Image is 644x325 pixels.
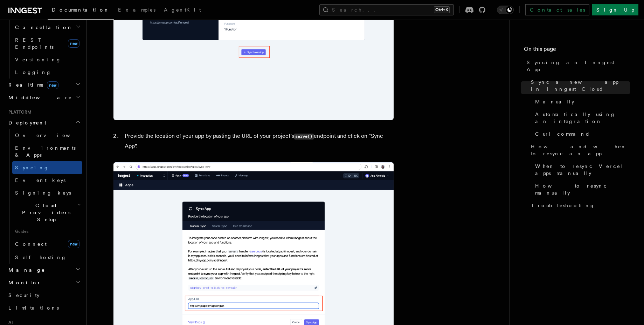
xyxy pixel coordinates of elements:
[15,145,76,158] span: Environments & Apps
[12,237,82,251] a: Connectnew
[535,111,630,125] span: Automatically using an integration
[12,129,82,142] a: Overview
[6,81,58,88] span: Realtime
[15,241,47,247] span: Connect
[319,4,454,15] button: Search...Ctrl+K
[52,7,110,13] span: Documentation
[6,279,41,286] span: Monitor
[532,128,630,140] a: Curl command
[531,143,630,157] span: How and when to resync an app
[6,289,82,302] a: Security
[15,69,51,75] span: Logging
[12,53,82,66] a: Versioning
[531,202,595,209] span: Troubleshooting
[527,59,630,73] span: Syncing an Inngest App
[528,199,630,212] a: Troubleshooting
[6,109,32,115] span: Platform
[15,177,65,183] span: Event keys
[497,6,514,14] button: Toggle dark mode
[12,161,82,174] a: Syncing
[114,2,160,19] a: Examples
[8,305,59,311] span: Limitations
[6,264,82,276] button: Manage
[118,7,155,13] span: Examples
[535,182,630,196] span: How to resync manually
[12,226,82,237] span: Guides
[6,119,46,126] span: Deployment
[535,163,630,177] span: When to resync Vercel apps manually
[12,199,82,226] button: Cloud Providers Setup
[524,56,630,76] a: Syncing an Inngest App
[592,4,638,15] a: Sign Up
[8,292,40,298] span: Security
[434,6,450,13] kbd: Ctrl+K
[12,142,82,161] a: Environments & Apps
[6,116,82,129] button: Deployment
[531,79,630,93] span: Sync a new app in Inngest Cloud
[15,57,61,62] span: Versioning
[15,165,49,170] span: Syncing
[535,98,574,105] span: Manually
[164,7,201,13] span: AgentKit
[160,2,205,19] a: AgentKit
[15,255,67,260] span: Self hosting
[6,302,82,314] a: Limitations
[6,276,82,289] button: Monitor
[535,130,590,137] span: Curl command
[532,95,630,108] a: Manually
[12,66,82,79] a: Logging
[525,4,589,15] a: Contact sales
[528,76,630,95] a: Sync a new app in Inngest Cloud
[12,174,82,187] a: Event keys
[532,108,630,128] a: Automatically using an integration
[68,39,79,48] span: new
[12,187,82,199] a: Signing keys
[12,202,77,223] span: Cloud Providers Setup
[6,129,82,264] div: Deployment
[532,160,630,180] a: When to resync Vercel apps manually
[524,45,630,56] h4: On this page
[12,21,82,34] button: Cancellation
[48,2,114,20] a: Documentation
[6,94,72,101] span: Middleware
[15,190,71,196] span: Signing keys
[15,133,87,138] span: Overview
[528,140,630,160] a: How and when to resync an app
[6,266,45,273] span: Manage
[12,251,82,264] a: Self hosting
[123,131,394,151] li: Provide the location of your app by pasting the URL of your project’s endpoint and click on “Sync...
[532,180,630,199] a: How to resync manually
[68,240,79,248] span: new
[6,79,82,91] button: Realtimenew
[12,24,73,31] span: Cancellation
[294,134,314,140] code: serve()
[6,91,82,104] button: Middleware
[15,37,54,50] span: REST Endpoints
[12,34,82,53] a: REST Endpointsnew
[47,81,58,89] span: new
